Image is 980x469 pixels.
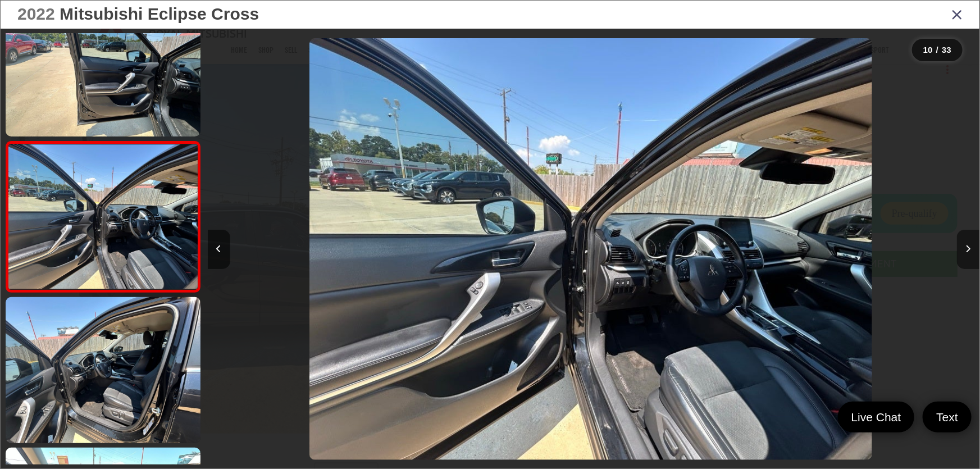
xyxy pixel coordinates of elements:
span: 2022 [17,4,55,23]
div: 2022 Mitsubishi Eclipse Cross SE 9 [205,38,977,461]
span: Mitsubishi Eclipse Cross [60,4,259,23]
span: Live Chat [846,409,907,425]
a: Live Chat [838,402,915,432]
span: 10 [923,45,933,54]
button: Previous image [208,230,230,269]
img: 2022 Mitsubishi Eclipse Cross SE [309,38,872,461]
i: Close gallery [951,7,963,21]
span: Text [931,409,964,425]
span: 33 [942,45,951,54]
button: Next image [957,230,979,269]
img: 2022 Mitsubishi Eclipse Cross SE [4,296,203,445]
span: / [935,46,940,54]
img: 2022 Mitsubishi Eclipse Cross SE [7,145,199,289]
a: Text [923,402,972,432]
